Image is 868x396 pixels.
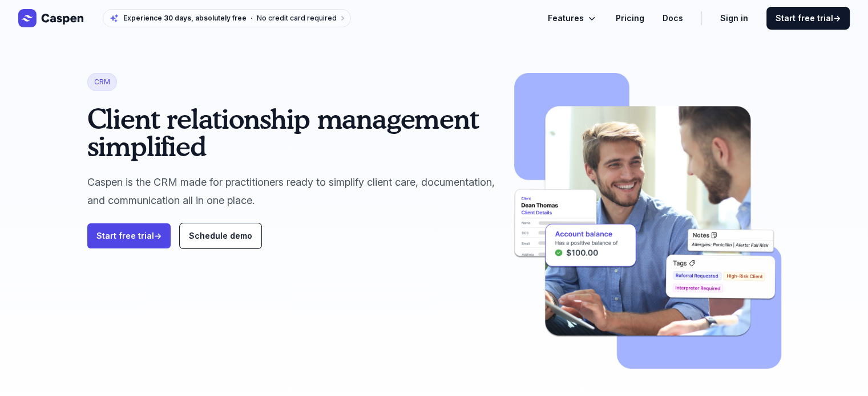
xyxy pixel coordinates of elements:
[180,223,261,248] a: Schedule demo
[87,223,171,248] a: Start free trial
[154,231,162,240] span: →
[720,11,748,25] a: Sign in
[87,73,117,91] span: CRM
[87,105,496,160] h1: Client relationship management simplified
[189,231,252,240] span: Schedule demo
[123,14,247,23] span: Experience 30 days, absolutely free
[766,7,850,30] a: Start free trial
[548,11,597,25] button: Features
[663,11,683,25] a: Docs
[514,73,781,369] img: crm.png
[548,11,584,25] span: Features
[776,13,841,24] span: Start free trial
[87,173,496,210] p: Caspen is the CRM made for practitioners ready to simplify client care, documentation, and commun...
[257,14,337,22] span: No credit card required
[616,11,644,25] a: Pricing
[833,13,841,23] span: →
[103,9,351,27] a: Experience 30 days, absolutely freeNo credit card required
